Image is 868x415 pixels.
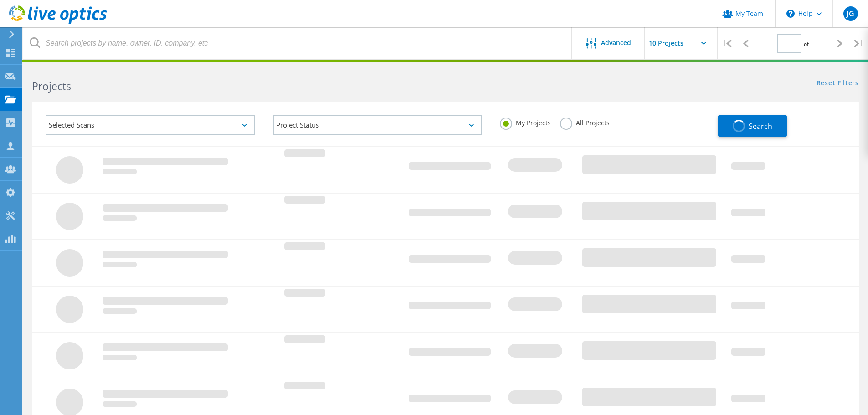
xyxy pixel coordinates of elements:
[32,79,71,93] b: Projects
[500,118,551,126] label: My Projects
[786,10,795,18] svg: \n
[46,115,255,135] div: Selected Scans
[804,40,809,48] span: of
[718,27,736,60] div: |
[23,27,572,59] input: Search projects by name, owner, ID, company, etc
[718,115,787,137] button: Search
[560,118,610,126] label: All Projects
[273,115,482,135] div: Project Status
[749,121,772,131] span: Search
[601,40,631,46] span: Advanced
[849,27,868,60] div: |
[9,19,107,26] a: Live Optics Dashboard
[847,10,854,17] span: JG
[817,80,859,87] a: Reset Filters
